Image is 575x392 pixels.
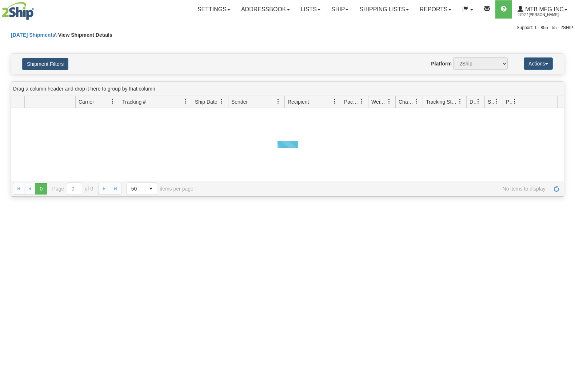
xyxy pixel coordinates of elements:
[55,32,112,38] span: \ View Shipment Details
[79,98,94,105] span: Carrier
[2,2,34,20] img: logo2702.jpg
[22,58,68,70] button: Shipment Filters
[35,183,47,195] span: Page 0
[470,98,476,105] span: Delivery Status
[431,60,452,67] label: Platform
[426,98,458,105] span: Tracking Status
[512,0,573,19] a: MTB MFG INC 2702 / [PERSON_NAME]
[551,183,562,195] a: Refresh
[11,32,55,38] a: [DATE] Shipments
[2,25,573,31] div: Support: 1 - 855 - 55 - 2SHIP
[272,95,284,108] a: Sender filter column settings
[488,98,494,105] span: Shipment Issues
[216,95,228,108] a: Ship Date filter column settings
[204,186,546,192] span: No items to display
[472,95,484,108] a: Delivery Status filter column settings
[354,0,414,19] a: Shipping lists
[11,82,564,96] div: grid grouping header
[107,95,119,108] a: Carrier filter column settings
[236,0,295,19] a: Addressbook
[383,95,395,108] a: Weight filter column settings
[524,57,553,70] button: Actions
[145,183,157,195] span: select
[508,95,521,108] a: Pickup Status filter column settings
[127,183,157,195] span: Page sizes drop down
[506,98,512,105] span: Pickup Status
[490,95,503,108] a: Shipment Issues filter column settings
[326,0,354,19] a: Ship
[328,95,341,108] a: Recipient filter column settings
[231,98,248,105] span: Sender
[179,95,192,108] a: Tracking # filter column settings
[523,6,564,12] span: MTB MFG INC
[127,183,193,195] span: items per page
[558,159,574,233] iframe: chat widget
[52,183,93,195] span: Page of 0
[371,98,387,105] span: Weight
[131,185,141,192] span: 50
[195,98,217,105] span: Ship Date
[288,98,309,105] span: Recipient
[122,98,146,105] span: Tracking #
[399,98,414,105] span: Charge
[295,0,326,19] a: Lists
[192,0,236,19] a: Settings
[414,0,457,19] a: Reports
[454,95,466,108] a: Tracking Status filter column settings
[518,11,572,19] span: 2702 / [PERSON_NAME]
[356,95,368,108] a: Packages filter column settings
[410,95,423,108] a: Charge filter column settings
[344,98,359,105] span: Packages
